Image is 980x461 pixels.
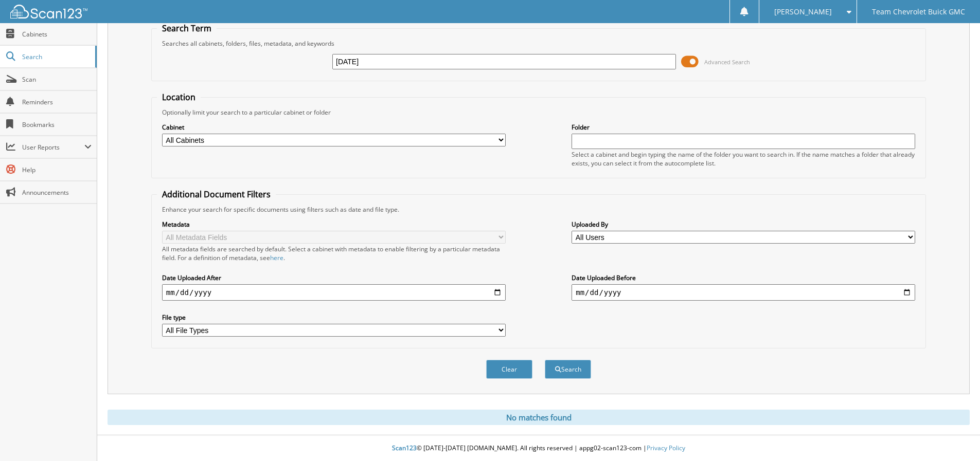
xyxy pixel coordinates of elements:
label: Uploaded By [572,220,915,229]
label: Folder [572,123,915,132]
label: Date Uploaded Before [572,273,915,282]
input: start [162,284,506,301]
legend: Search Term [157,23,217,34]
input: end [572,284,915,301]
span: Scan123 [392,444,417,452]
div: Searches all cabinets, folders, files, metadata, and keywords [157,39,920,48]
iframe: Chat Widget [929,412,980,461]
legend: Location [157,91,201,103]
div: © [DATE]-[DATE] [DOMAIN_NAME]. All rights reserved | appg02-scan123-com | [97,436,980,461]
span: Search [22,52,90,61]
button: Search [545,360,591,379]
div: Enhance your search for specific documents using filters such as date and file type. [157,205,920,214]
span: Advanced Search [704,58,750,66]
span: Cabinets [22,30,92,39]
span: Announcements [22,188,92,197]
div: No matches found [108,410,970,425]
span: Reminders [22,98,92,106]
a: Privacy Policy [647,444,685,452]
label: Metadata [162,220,506,229]
button: Clear [486,360,532,379]
label: File type [162,313,506,322]
span: Help [22,165,92,174]
a: here [270,253,283,262]
span: Bookmarks [22,120,92,129]
legend: Additional Document Filters [157,189,276,200]
span: Scan [22,75,92,84]
div: All metadata fields are searched by default. Select a cabinet with metadata to enable filtering b... [162,245,506,262]
div: Optionally limit your search to a particular cabinet or folder [157,108,920,117]
span: Team Chevrolet Buick GMC [872,9,965,15]
img: scan123-logo-white.svg [10,5,87,19]
span: [PERSON_NAME] [774,9,832,15]
span: User Reports [22,143,84,152]
label: Cabinet [162,123,506,132]
div: Select a cabinet and begin typing the name of the folder you want to search in. If the name match... [572,150,915,168]
label: Date Uploaded After [162,273,506,282]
